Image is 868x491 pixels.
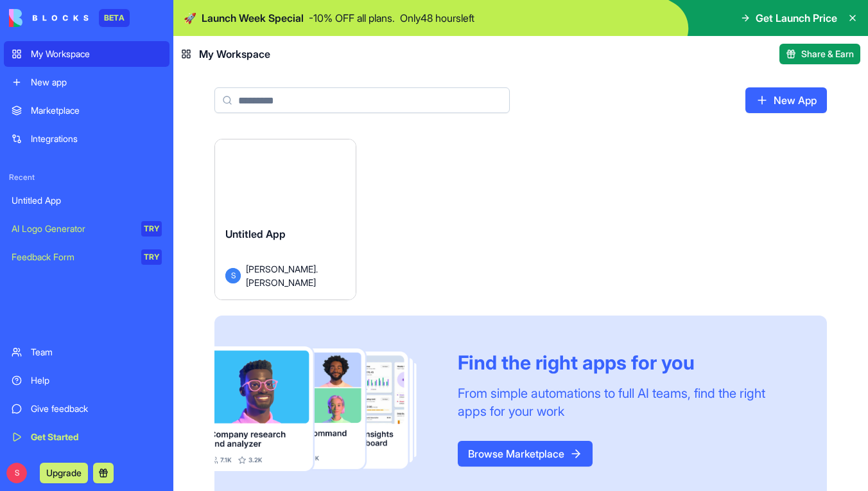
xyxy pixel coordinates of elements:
[4,424,169,450] a: Get Started
[4,368,169,393] a: Help
[31,48,162,60] div: My Workspace
[4,69,169,95] a: New app
[225,268,241,283] span: S
[199,46,270,62] span: My Workspace
[9,9,89,27] img: logo
[458,351,796,374] div: Find the right apps for you
[40,466,88,479] a: Upgrade
[31,346,162,359] div: Team
[202,10,304,26] span: Launch Week Special
[40,463,88,483] button: Upgrade
[9,9,130,27] a: BETA
[184,10,196,26] span: 🚀
[12,222,132,235] div: AI Logo Generator
[4,244,169,270] a: Feedback FormTRY
[4,126,169,152] a: Integrations
[801,48,854,60] span: Share & Earn
[6,463,27,483] span: S
[458,384,796,420] div: From simple automations to full AI teams, find the right apps for your work
[4,41,169,67] a: My Workspace
[4,172,169,183] span: Recent
[31,402,162,415] div: Give feedback
[779,44,860,64] button: Share & Earn
[31,104,162,117] div: Marketplace
[225,228,286,240] span: Untitled App
[12,194,162,207] div: Untitled App
[400,10,474,26] p: Only 48 hours left
[31,374,162,387] div: Help
[4,339,169,365] a: Team
[214,139,356,300] a: Untitled AppS[PERSON_NAME].[PERSON_NAME]
[4,188,169,213] a: Untitled App
[4,98,169,123] a: Marketplace
[214,346,437,472] img: Frame_181_egmpey.png
[31,431,162,443] div: Get Started
[12,251,132,263] div: Feedback Form
[4,216,169,242] a: AI Logo GeneratorTRY
[4,396,169,422] a: Give feedback
[141,249,162,265] div: TRY
[458,441,593,467] a: Browse Marketplace
[31,76,162,89] div: New app
[745,87,827,113] a: New App
[141,221,162,237] div: TRY
[246,262,335,289] span: [PERSON_NAME].[PERSON_NAME]
[309,10,395,26] p: - 10 % OFF all plans.
[756,10,837,26] span: Get Launch Price
[31,132,162,145] div: Integrations
[99,9,130,27] div: BETA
